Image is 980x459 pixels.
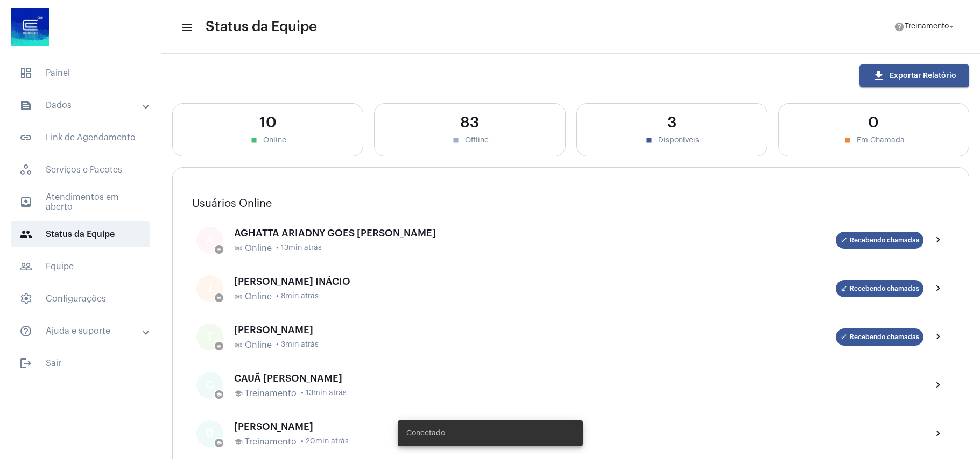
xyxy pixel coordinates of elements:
[840,236,848,244] mat-icon: call_received
[206,18,317,35] span: Status da Equipe
[276,244,322,252] span: • 13min atrás
[872,69,885,82] mat-icon: download
[947,22,956,32] mat-icon: arrow_drop_down
[19,260,32,273] mat-icon: sidenav icon
[932,427,945,440] mat-icon: chevron_right
[234,373,923,384] div: CAUÃ [PERSON_NAME]
[276,292,319,300] span: • 8min atrás
[216,392,222,397] mat-icon: school
[19,163,32,176] span: sidenav icon
[234,244,243,253] mat-icon: online_prediction
[234,292,243,301] mat-icon: online_prediction
[234,341,243,349] mat-icon: online_prediction
[234,421,923,432] div: [PERSON_NAME]
[11,125,150,150] span: Link de Agendamento
[836,280,923,297] mat-chip: Recebendo chamadas
[11,157,150,183] span: Serviços e Pacotes
[234,438,243,446] mat-icon: school
[644,135,654,145] mat-icon: stop
[19,292,32,305] span: sidenav icon
[11,350,150,376] span: Sair
[234,389,243,398] mat-icon: school
[196,227,223,254] div: A
[19,357,32,370] mat-icon: sidenav icon
[19,325,32,338] mat-icon: sidenav icon
[234,228,836,239] div: AGHATTA ARIADNY GOES [PERSON_NAME]
[301,389,347,397] span: • 13min atrás
[11,286,150,312] span: Configurações
[6,92,161,118] mat-expansion-panel-header: sidenav iconDados
[19,325,144,338] mat-panel-title: Ajuda e suporte
[789,135,958,145] div: Em Chamada
[192,198,949,210] h3: Usuários Online
[301,438,349,446] span: • 20min atrás
[216,247,222,252] mat-icon: online_prediction
[840,333,848,341] mat-icon: call_received
[196,372,223,399] div: C
[905,23,949,31] span: Treinamento
[216,440,222,446] mat-icon: school
[234,325,836,335] div: [PERSON_NAME]
[887,16,963,38] button: Treinamento
[9,5,52,48] img: d4669ae0-8c07-2337-4f67-34b0df7f5ae4.jpeg
[245,292,272,302] span: Online
[859,64,969,87] button: Exportar Relatório
[11,254,150,279] span: Equipe
[932,234,945,247] mat-icon: chevron_right
[184,114,352,131] div: 10
[19,196,32,209] mat-icon: sidenav icon
[181,21,192,34] mat-icon: sidenav icon
[196,420,223,447] div: D
[245,243,272,253] span: Online
[11,189,150,215] span: Atendimentos em aberto
[836,328,923,346] mat-chip: Recebendo chamadas
[872,72,956,80] span: Exportar Relatório
[588,114,756,131] div: 3
[216,343,222,349] mat-icon: online_prediction
[932,282,945,295] mat-icon: chevron_right
[196,324,223,350] div: T
[19,131,32,144] mat-icon: sidenav icon
[276,341,319,349] span: • 3min atrás
[216,295,222,300] mat-icon: online_prediction
[245,389,297,398] span: Treinamento
[245,340,272,350] span: Online
[19,228,32,241] mat-icon: sidenav icon
[11,60,150,86] span: Painel
[836,232,923,249] mat-chip: Recebendo chamadas
[385,135,554,145] div: Offline
[184,135,352,145] div: Online
[932,331,945,343] mat-icon: chevron_right
[19,99,32,112] mat-icon: sidenav icon
[406,428,445,439] span: Conectado
[19,99,144,112] mat-panel-title: Dados
[19,67,32,80] span: sidenav icon
[234,276,836,287] div: [PERSON_NAME] INÁCIO
[451,135,461,145] mat-icon: stop
[11,221,150,247] span: Status da Equipe
[6,318,161,344] mat-expansion-panel-header: sidenav iconAjuda e suporte
[588,135,756,145] div: Disponíveis
[385,114,554,131] div: 83
[932,379,945,392] mat-icon: chevron_right
[196,275,223,302] div: J
[249,135,259,145] mat-icon: stop
[843,135,852,145] mat-icon: stop
[789,114,958,131] div: 0
[245,437,297,447] span: Treinamento
[840,285,848,292] mat-icon: call_received
[894,21,905,32] mat-icon: help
